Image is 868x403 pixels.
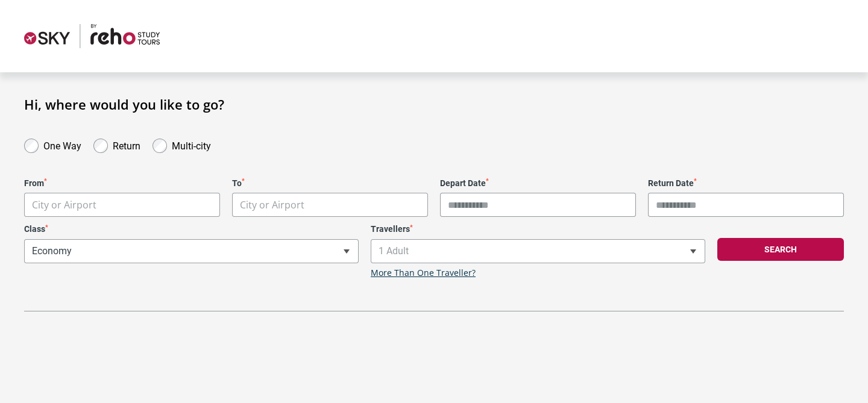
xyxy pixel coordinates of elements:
label: To [232,178,428,189]
h1: Hi, where would you like to go? [24,96,844,112]
span: 1 Adult [371,240,705,263]
span: City or Airport [24,193,220,217]
span: City or Airport [240,198,304,211]
span: Economy [24,239,359,263]
button: Search [717,238,844,261]
span: City or Airport [32,198,96,211]
label: Travellers [371,224,705,234]
label: Return [113,137,140,152]
label: Class [24,224,359,234]
label: From [24,178,220,189]
label: One Way [43,137,81,152]
label: Depart Date [440,178,636,189]
a: More Than One Traveller? [371,268,476,278]
span: City or Airport [25,193,219,217]
span: 1 Adult [371,239,705,263]
label: Multi-city [172,137,211,152]
span: City or Airport [233,193,427,217]
span: City or Airport [232,193,428,217]
span: Economy [25,240,358,263]
label: Return Date [648,178,844,189]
